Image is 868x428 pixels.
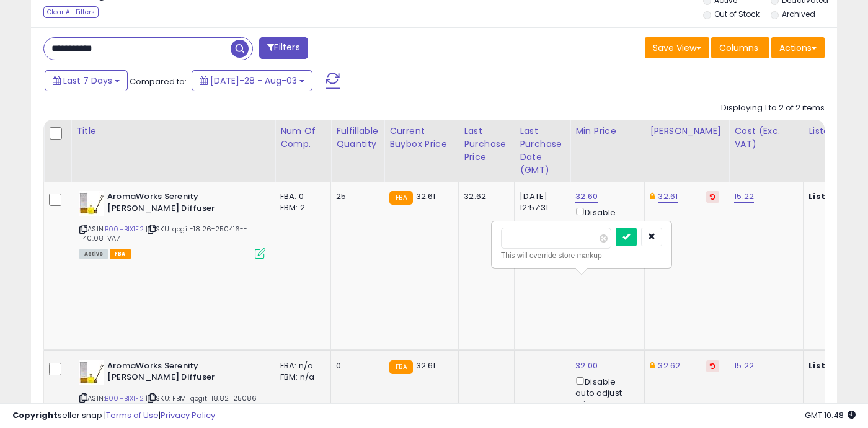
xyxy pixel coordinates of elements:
div: FBM: 2 [280,202,321,213]
div: FBA: 0 [280,191,321,202]
span: Compared to: [130,76,187,87]
div: FBM: n/a [280,372,321,383]
span: FBA [110,249,131,259]
b: Listed Price: [808,360,865,372]
button: Last 7 Days [45,70,128,91]
img: 41xJ0jgvtoL._SL40_.jpg [79,191,104,216]
b: Listed Price: [808,190,865,202]
div: ASIN: [79,191,265,257]
a: Privacy Policy [161,409,215,421]
button: [DATE]-28 - Aug-03 [192,70,312,91]
a: 32.60 [575,190,598,203]
strong: Copyright [12,409,58,421]
b: AromaWorks Serenity [PERSON_NAME] Diffuser [107,191,258,217]
div: Num of Comp. [280,125,325,151]
span: All listings currently available for purchase on Amazon [79,249,108,259]
div: 0 [336,360,374,372]
div: FBA: n/a [280,360,321,372]
span: | SKU: qogit-18.26-250416---40.08-VA7 [79,224,248,243]
div: Current Buybox Price [389,125,453,151]
img: 41xJ0jgvtoL._SL40_.jpg [79,360,104,385]
span: | SKU: FBM-qogit-18.82-25086---32.60-VA7 [79,393,265,412]
div: seller snap | | [12,410,215,422]
a: 15.22 [734,360,754,372]
label: Out of Stock [714,9,759,19]
div: Disable auto adjust min [575,375,635,411]
a: 15.22 [734,190,754,203]
span: 2025-08-11 10:48 GMT [805,409,856,421]
div: Cost (Exc. VAT) [734,125,798,151]
small: FBA [389,360,412,374]
a: 32.61 [658,190,678,203]
div: Last Purchase Date (GMT) [520,125,565,177]
span: Columns [719,42,758,54]
div: Min Price [575,125,639,138]
span: 32.61 [416,360,436,372]
span: 32.61 [416,190,436,202]
b: AromaWorks Serenity [PERSON_NAME] Diffuser [107,360,258,386]
div: ASIN: [79,360,265,427]
div: 32.62 [464,191,505,202]
div: Disable auto adjust min [575,205,635,241]
div: Clear All Filters [43,6,99,18]
div: [DATE] 12:57:31 [520,191,560,213]
div: 25 [336,191,374,202]
span: Last 7 Days [63,74,112,87]
button: Save View [645,37,709,58]
a: Terms of Use [106,409,159,421]
div: Displaying 1 to 2 of 2 items [721,102,825,114]
button: Actions [771,37,825,58]
small: FBA [389,191,412,205]
a: 32.00 [575,360,598,372]
a: B00HB1X1F2 [105,224,144,234]
div: Title [76,125,270,138]
label: Archived [782,9,815,19]
div: Fulfillable Quantity [336,125,379,151]
div: Last Purchase Price [464,125,509,164]
div: [PERSON_NAME] [650,125,724,138]
div: This will override store markup [501,249,662,262]
span: [DATE]-28 - Aug-03 [210,74,297,87]
button: Filters [259,37,308,59]
button: Columns [711,37,769,58]
a: B00HB1X1F2 [105,393,144,404]
a: 32.62 [658,360,680,372]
